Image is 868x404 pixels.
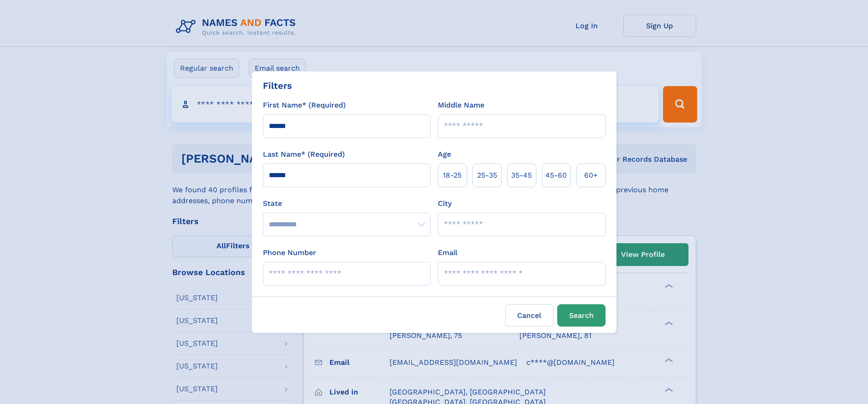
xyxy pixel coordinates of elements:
label: Age [438,149,451,160]
span: 25‑35 [477,170,497,181]
label: City [438,198,452,209]
label: Email [438,247,457,258]
span: 60+ [584,170,598,181]
label: Middle Name [438,100,484,111]
span: 35‑45 [511,170,532,181]
label: Cancel [505,304,554,327]
label: Last Name* (Required) [263,149,345,160]
label: Phone Number [263,247,316,258]
span: 45‑60 [545,170,567,181]
span: 18‑25 [443,170,462,181]
label: First Name* (Required) [263,100,346,111]
div: Filters [263,79,292,92]
button: Search [557,304,606,327]
label: State [263,198,431,209]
